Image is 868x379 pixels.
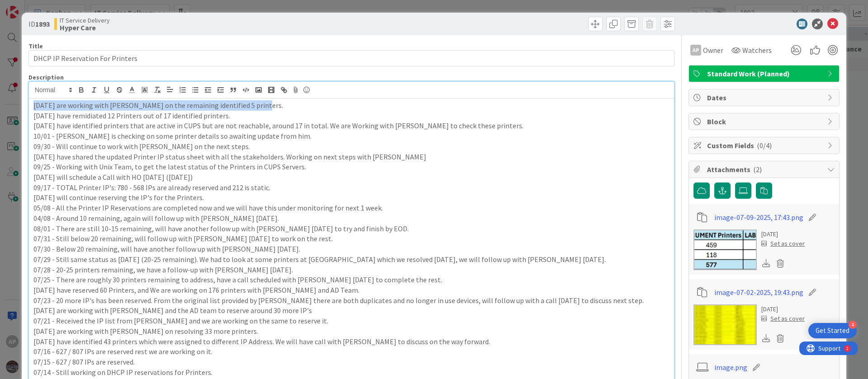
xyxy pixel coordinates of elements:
span: Standard Work (Planned) [707,68,823,79]
a: image-07-09-2025, 17:43.png [714,212,803,223]
p: [DATE] have shared the updated Printer IP status sheet with all the stakeholders. Working on next... [33,152,670,162]
p: 07/21 - Received the IP list from [PERSON_NAME] and we are working on the same to reserve it. [33,316,670,326]
p: [DATE] have remidiated 12 Printers out of 17 identified printers. [33,111,670,121]
span: Description [28,73,64,81]
span: ( 0/4 ) [757,141,772,150]
span: Custom Fields [707,140,823,151]
a: image.png [714,362,747,373]
p: 07/16 - 627 / 807 IPs are reserved rest we are working on it. [33,346,670,357]
p: 04/08 - Around 10 remaining, again will follow up with [PERSON_NAME] [DATE]. [33,213,670,224]
p: [DATE] will schedule a Call with HO [DATE] ([DATE]) [33,172,670,182]
p: 07/23 - 20 more IP's has been reserved. From the original list provided by [PERSON_NAME] there ar... [33,295,670,306]
span: Block [707,116,823,127]
p: 09/25 - Working with Unix Team, to get the latest status of the Printers in CUPS Servers. [33,162,670,172]
p: 05/08 - All the Printer IP Reservations are completed now and we will have this under monitoring ... [33,203,670,213]
span: ID [28,19,50,29]
p: [DATE] will continue reserving the IP's for the Printers. [33,192,670,203]
p: 07/15 - 627 / 807 IPs are reserved. [33,357,670,367]
p: 07/28 - 20-25 printers remaining, we have a follow-up with [PERSON_NAME] [DATE]. [33,265,670,275]
label: Title [28,42,43,50]
span: ( 2 ) [753,165,762,174]
input: type card name here... [28,50,675,66]
span: Watchers [742,45,772,56]
p: [DATE] are working with [PERSON_NAME] and the AD team to reserve around 30 more IP's [33,305,670,316]
p: 07/25 - There are roughly 30 printers remaining to address, have a call scheduled with [PERSON_NA... [33,275,670,285]
span: IT Service Delivery [60,17,110,24]
div: Download [761,332,771,344]
p: 10/01 - [PERSON_NAME] is checking on some printer details so awaiting update from him. [33,131,670,141]
p: 09/17 - TOTAL Printer IP's: 780 - 568 IPs are already reserved and 212 is static. [33,182,670,193]
a: image-07-02-2025, 19:43.png [714,287,803,298]
div: 4 [849,321,857,329]
div: Set as cover [761,239,805,248]
div: Download [761,257,771,269]
div: Open Get Started checklist, remaining modules: 4 [808,323,857,338]
b: Hyper Care [60,24,110,31]
p: 07/29 - Still same status as [DATE] (20-25 remaining). We had to look at some printers at [GEOGRA... [33,254,670,265]
b: 1893 [35,19,50,28]
div: [DATE] [761,304,805,314]
div: Get Started [816,326,849,335]
p: 07/31 - Still below 20 remaining, will follow up with [PERSON_NAME] [DATE] to work on the rest. [33,234,670,244]
p: 07/14 - Still working on DHCP IP reservations for Printers. [33,367,670,378]
span: Attachments [707,164,823,175]
div: AP [690,45,701,56]
p: 07/30 - Below 20 remaining, will have another follow up with [PERSON_NAME] [DATE]. [33,244,670,254]
p: [DATE] have reserved 60 Printers, and We are working on 176 printers with [PERSON_NAME] and AD Team. [33,285,670,295]
div: 2 [47,4,49,11]
div: Set as cover [761,314,805,323]
div: [DATE] [761,229,805,239]
p: [DATE] have identified 43 printers which were assigned to different IP Address. We will have call... [33,337,670,347]
span: Support [19,1,41,12]
p: [DATE] have identified printers that are active in CUPS but are not reachable, around 17 in total... [33,121,670,131]
span: Dates [707,92,823,103]
p: 09/30 - Will continue to work with [PERSON_NAME] on the next steps. [33,141,670,152]
p: [DATE] are working with [PERSON_NAME] on resolving 33 more printers. [33,326,670,337]
p: [DATE] are working with [PERSON_NAME] on the remaining identified 5 printers. [33,100,670,111]
span: Owner [703,45,723,56]
p: 08/01 - There are still 10-15 remaining, will have another follow up with [PERSON_NAME] [DATE] to... [33,224,670,234]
